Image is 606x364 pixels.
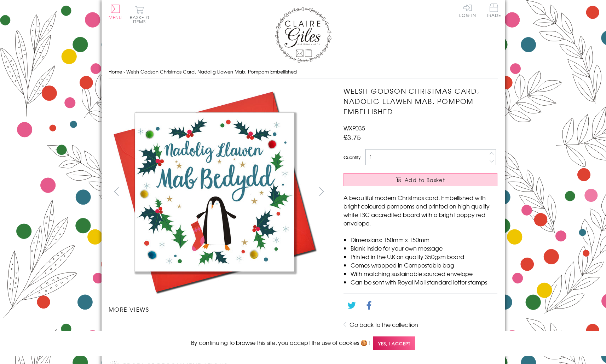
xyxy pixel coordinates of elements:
li: With matching sustainable sourced envelope [351,269,497,278]
span: 0 items [133,14,149,25]
ul: Carousel Pagination [109,321,330,336]
button: Add to Basket [344,173,497,186]
button: Basket0 items [130,6,149,24]
button: Menu [109,5,122,19]
h3: More views [109,305,330,313]
li: Comes wrapped in Compostable bag [351,261,497,269]
span: WXP035 [344,124,365,132]
a: Home [109,68,122,75]
li: Carousel Page 4 [274,321,329,336]
span: Welsh Godson Christmas Card, Nadolig Llawen Mab, Pompom Embellished [126,68,297,75]
img: Welsh Godson Christmas Card, Nadolig Llawen Mab, Pompom Embellished [329,86,542,298]
span: £3.75 [344,132,361,142]
span: Menu [109,14,122,20]
span: Trade [486,4,501,17]
li: Can be sent with Royal Mail standard letter stamps [351,278,497,286]
h1: Welsh Godson Christmas Card, Nadolig Llawen Mab, Pompom Embellished [344,86,497,116]
span: Yes, I accept [373,336,415,350]
span: › [123,68,125,75]
button: next [313,183,329,199]
a: Log In [459,4,476,17]
p: A beautiful modern Christmas card. Embellished with bright coloured pompoms and printed on high q... [344,193,497,227]
img: Claire Giles Greetings Cards [275,7,331,63]
li: Carousel Page 2 [164,321,219,336]
a: Trade [486,4,501,19]
img: Welsh Godson Christmas Card, Nadolig Llawen Mab, Pompom Embellished [108,86,321,298]
span: Add to Basket [405,176,445,183]
a: Go back to the collection [350,320,418,329]
label: Quantity [344,154,360,160]
li: Dimensions: 150mm x 150mm [351,235,497,244]
li: Printed in the U.K on quality 350gsm board [351,252,497,261]
button: prev [109,183,125,199]
li: Carousel Page 3 [219,321,274,336]
nav: breadcrumbs [109,65,498,79]
li: Carousel Page 1 (Current Slide) [109,321,164,336]
li: Blank inside for your own message [351,244,497,252]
